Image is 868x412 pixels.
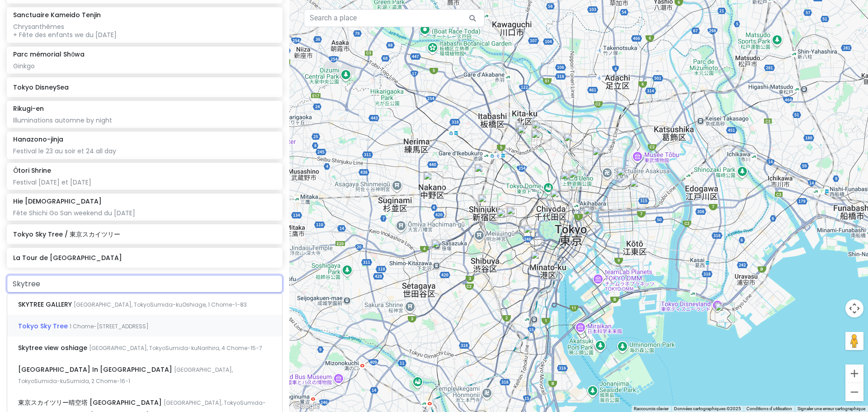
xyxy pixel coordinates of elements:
span: [GEOGRAPHIC_DATA] In [GEOGRAPHIC_DATA] [18,365,174,374]
button: Zoom avant [845,365,863,383]
h6: Hie [DEMOGRAPHIC_DATA] [13,197,102,205]
span: SKYTREE GALLERY [18,300,74,309]
button: Zoom arrière [845,383,863,401]
div: Shimokitazawa [431,239,451,259]
div: Hie Shrine [524,225,543,245]
input: + Add place or address [7,275,283,293]
div: Taiyaki Wakaba [506,206,526,226]
div: Udon Maruka [550,189,570,209]
button: Faites glisser Pegman sur la carte pour ouvrir Street View [845,332,863,350]
button: Raccourcis clavier [634,406,669,412]
h6: Parc mémorial Shōwa [13,50,85,58]
span: [GEOGRAPHIC_DATA], TokyoSumida-kuNarihira, 4 Chome−15−7 [89,344,262,352]
input: Search a place [304,9,485,27]
div: La Tour de Tokyo [531,251,551,270]
div: Chrysanthèmes + Fête des enfants we du [DATE] [13,23,276,39]
div: Tokyo Sky Tree / 東京スカイツリー [617,167,637,187]
span: Tokyo Sky Tree [18,322,70,331]
h6: Hanazono-jinja [13,135,63,143]
h6: La Tour de [GEOGRAPHIC_DATA] [13,254,276,262]
div: Rikugi-en [531,130,551,150]
h6: Rikugi-en [13,104,44,113]
div: Fête Shichi Go San weekend du [DATE] [13,209,276,217]
div: 21-3 Samonchō [497,208,517,228]
div: 2-chōme-20-7 Nihonbashiningyōchō [583,206,603,226]
div: Nakano [423,171,443,191]
div: Sanctuaire Kameido Tenjin [630,179,650,199]
h6: Tokyo Sky Tree / 東京スカイツリー [13,230,276,238]
div: Sugamo [515,122,535,142]
div: Tokyo DisneySea [715,303,735,322]
span: Données cartographiques ©2025 [674,406,741,411]
h6: Sanctuaire Kameido Tenjin [13,11,101,19]
h6: Tokyo DisneySea [13,83,276,91]
div: Festival [DATE] et [DATE] [13,178,276,186]
div: Ginkgo [13,62,276,70]
div: lala WORLD COFFEE WORLD SWEETS [532,120,552,140]
span: 東京スカイツリー晴空塔 [GEOGRAPHIC_DATA] [18,398,164,407]
img: Google [292,400,321,412]
span: [GEOGRAPHIC_DATA], TokyoSumida-kuOshiage, 1 Chome−1−83 [74,301,247,308]
a: Conditions d'utilisation (s'ouvre dans un nouvel onglet) [746,406,792,411]
div: Festival le 23 au soir et 24 all day [13,147,276,155]
div: Ueno [569,170,589,189]
div: Illuminations automne by night [13,116,276,124]
div: Atelier Sekka [517,125,537,145]
div: Yushima Tenjin Shrine [561,171,580,191]
h6: Ōtori Shrine [13,166,51,175]
span: 1 Chome-[STREET_ADDRESS] [70,322,149,330]
a: Signaler une erreur cartographique [797,406,865,411]
div: Takadanobaba [474,164,494,184]
button: Commandes de la caméra de la carte [845,299,863,317]
span: Skytree view oshiage [18,343,89,352]
a: Ouvrir cette zone dans Google Maps (dans une nouvelle fenêtre) [292,400,321,412]
div: Ōtori Shrine [592,147,612,167]
div: Hanazono-jinja [478,194,498,214]
div: Nishinippori [564,133,584,153]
